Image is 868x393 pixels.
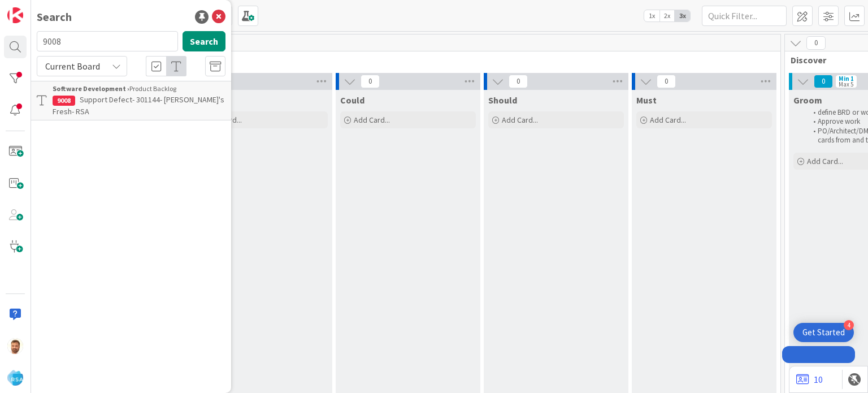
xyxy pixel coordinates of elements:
[502,115,538,125] span: Add Card...
[644,10,659,21] span: 1x
[659,10,675,21] span: 2x
[7,338,23,354] img: AS
[53,94,224,116] span: Support Defect- 301144- [PERSON_NAME]'s Fresh- RSA
[793,323,854,342] div: Open Get Started checklist, remaining modules: 4
[839,76,854,81] div: Min 1
[675,10,690,21] span: 3x
[844,320,854,330] div: 4
[45,61,100,72] span: Current Board
[636,94,657,106] span: Must
[41,54,766,66] span: Product Backlog
[702,6,787,26] input: Quick Filter...
[53,84,129,93] b: Software Development ›
[183,31,225,51] button: Search
[361,75,380,88] span: 0
[37,31,178,51] input: Search for title...
[509,75,528,88] span: 0
[814,75,833,88] span: 0
[802,327,845,338] div: Get Started
[793,94,822,106] span: Groom
[7,7,23,23] img: Visit kanbanzone.com
[796,373,823,386] a: 10
[31,81,231,120] a: Software Development ›Product Backlog9008Support Defect- 301144- [PERSON_NAME]'s Fresh- RSA
[806,36,826,50] span: 0
[488,94,517,106] span: Should
[340,94,364,106] span: Could
[53,96,75,106] div: 9008
[354,115,390,125] span: Add Card...
[807,156,843,166] span: Add Card...
[657,75,676,88] span: 0
[7,370,23,386] img: avatar
[650,115,686,125] span: Add Card...
[839,81,853,87] div: Max 5
[37,8,72,25] div: Search
[53,84,225,94] div: Product Backlog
